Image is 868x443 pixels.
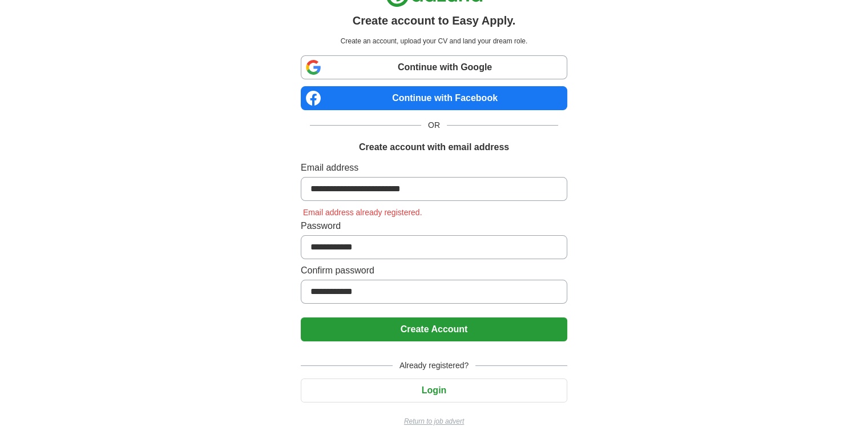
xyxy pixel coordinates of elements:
label: Confirm password [301,264,567,277]
a: Return to job advert [301,416,567,426]
label: Email address [301,161,567,175]
h1: Create account to Easy Apply. [353,12,516,29]
span: Email address already registered. [301,208,425,217]
a: Continue with Google [301,55,567,79]
span: OR [421,119,447,131]
a: Login [301,385,567,395]
h1: Create account with email address [359,140,509,154]
label: Password [301,219,567,233]
span: Already registered? [393,360,475,372]
button: Login [301,378,567,402]
a: Continue with Facebook [301,86,567,110]
p: Create an account, upload your CV and land your dream role. [303,36,565,46]
button: Create Account [301,317,567,341]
